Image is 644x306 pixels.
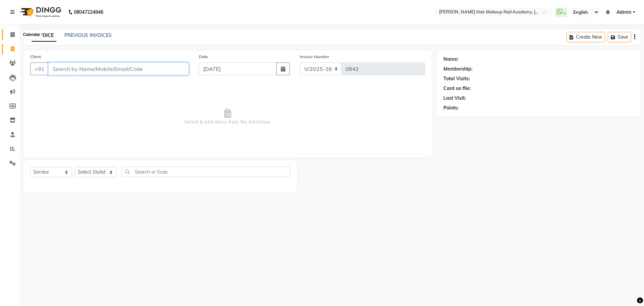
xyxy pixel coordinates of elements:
button: Create New [567,32,605,42]
span: Admin [616,9,631,16]
button: Save [608,32,631,42]
label: Date [199,54,208,60]
input: Search or Scan [122,167,290,177]
img: logo [17,3,63,21]
input: Search by Name/Mobile/Email/Code [48,62,189,75]
div: Name: [443,56,459,63]
div: Total Visits: [443,75,470,82]
label: Invoice Number [300,54,329,60]
b: 08047224946 [74,3,103,21]
button: +91 [30,62,49,75]
div: Calendar [21,31,42,39]
label: Client [30,54,41,60]
a: PREVIOUS INVOICES [64,32,112,38]
div: Points: [443,104,459,112]
span: Select & add items from the list below [30,83,425,150]
div: Card on file: [443,85,471,92]
div: Membership: [443,65,473,73]
div: Last Visit: [443,95,466,102]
